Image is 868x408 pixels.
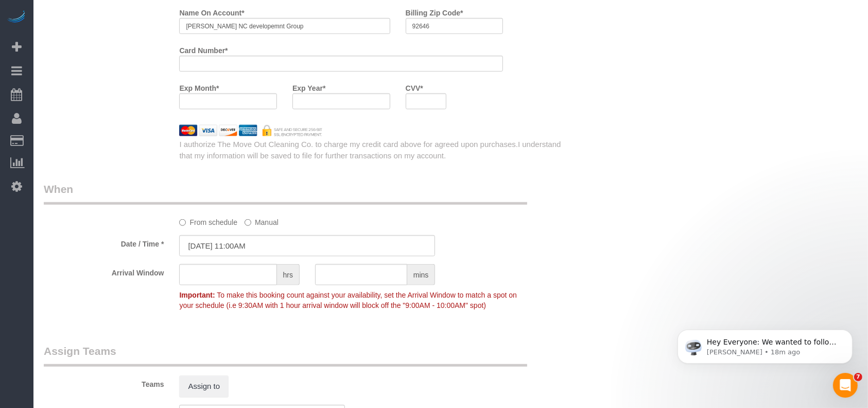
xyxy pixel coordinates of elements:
label: Exp Year [292,79,325,93]
span: hrs [277,264,300,285]
label: Manual [245,214,279,227]
label: Teams [36,376,171,389]
label: From schedule [179,214,237,227]
strong: Important: [179,291,215,299]
img: credit cards [171,125,329,136]
label: Card Number [179,42,228,56]
label: Date / Time * [36,235,171,249]
iframe: Intercom notifications message [662,308,868,380]
label: Billing Zip Code [406,4,463,18]
iframe: Intercom live chat [833,373,858,398]
span: 7 [854,373,862,381]
legend: When [44,182,527,205]
label: CVV [406,79,423,93]
input: From schedule [179,219,186,226]
input: Manual [245,219,251,226]
span: mins [407,264,436,285]
label: Name On Account [179,4,244,18]
input: MM/DD/YYYY HH:MM [179,235,435,256]
img: Automaid Logo [6,10,27,25]
div: I authorize The Move Out Cleaning Co. to charge my credit card above for agreed upon purchases. [171,139,578,161]
span: To make this booking count against your availability, set the Arrival Window to match a spot on y... [179,291,516,309]
legend: Assign Teams [44,344,527,367]
button: Assign to [179,376,229,397]
span: I understand that my information will be saved to file for further transactions on my account. [179,140,561,159]
label: Exp Month [179,79,219,93]
label: Arrival Window [36,264,171,278]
